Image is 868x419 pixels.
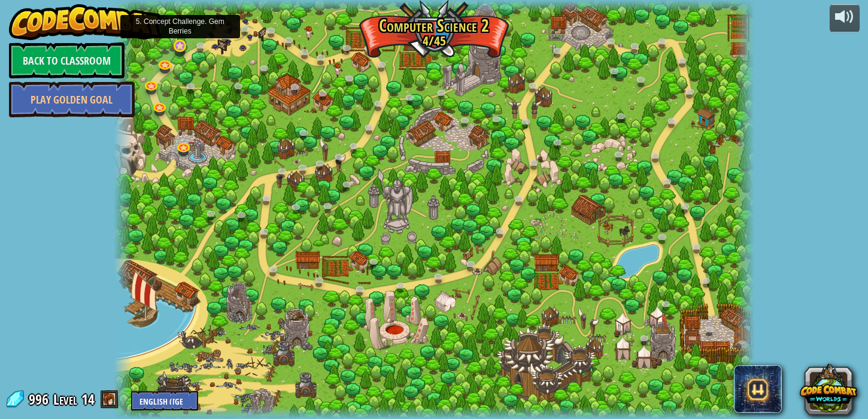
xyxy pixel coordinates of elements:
[9,81,135,117] a: Play Golden Goal
[830,4,860,32] button: Adjust volume
[81,390,95,409] span: 14
[53,390,77,409] span: Level
[9,42,125,78] a: Back to Classroom
[9,4,162,40] img: CodeCombat - Learn how to code by playing a game
[29,390,52,409] span: 996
